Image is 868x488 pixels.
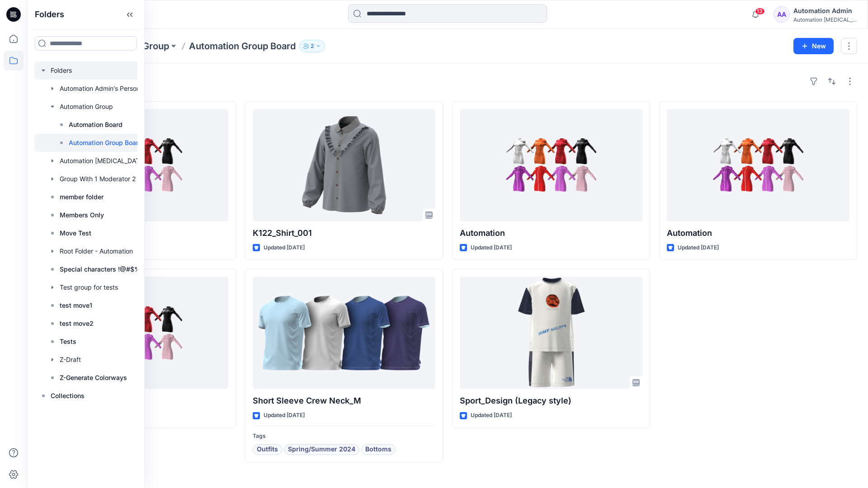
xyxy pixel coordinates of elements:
button: New [793,38,834,54]
p: test move2 [60,318,94,329]
p: Members Only [60,210,104,221]
p: K122_Shirt_001 [253,227,435,239]
p: test move1 [60,300,92,311]
a: Short Sleeve Crew Neck_M [253,277,435,389]
p: Automation [667,227,849,239]
p: Automation Group Board [189,40,296,52]
p: Updated [DATE] [471,243,512,253]
p: Updated [DATE] [264,411,305,420]
div: AA [774,6,790,23]
span: Spring/Summer 2024 [288,444,355,455]
a: Sport_Design (Legacy style) [460,277,642,389]
span: Outfits [257,444,278,455]
div: Automation [MEDICAL_DATA]... [793,16,857,23]
p: Updated [DATE] [678,243,719,253]
p: Tests [60,336,76,347]
div: Automation Admin [793,5,857,16]
p: Move Test [60,228,91,239]
button: 2 [299,40,325,52]
p: Collections [51,390,85,401]
p: 2 [311,41,314,51]
a: K122_Shirt_001 [253,109,435,221]
span: 13 [755,8,765,15]
span: Bottoms [365,444,392,455]
p: Automation [460,227,642,239]
p: Tags [253,432,435,441]
a: Automation [460,109,642,221]
p: Updated [DATE] [471,411,512,420]
p: member folder [60,192,104,202]
p: Automation Board [69,119,123,130]
p: Automation Group Board [69,137,142,148]
p: Updated [DATE] [264,243,305,253]
p: Sport_Design (Legacy style) [460,394,642,407]
a: Automation [667,109,849,221]
p: Short Sleeve Crew Neck_M [253,394,435,407]
p: Special characters !@#$%^&*)( [60,264,156,275]
p: Z-Generate Colorways [60,372,127,383]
